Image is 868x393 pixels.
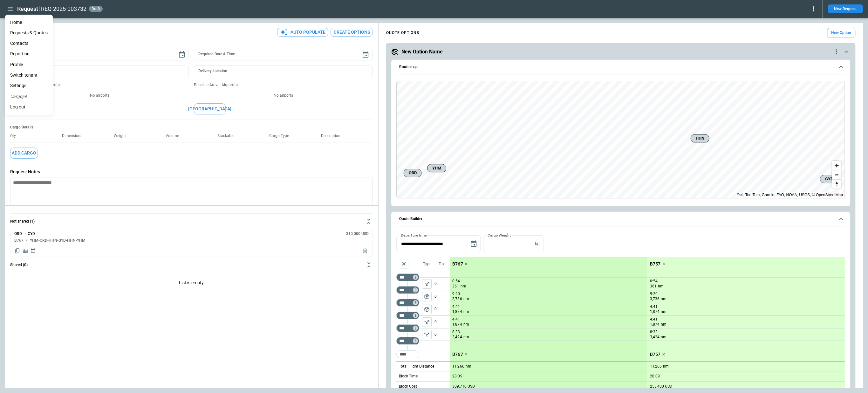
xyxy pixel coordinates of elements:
li: Log out [5,102,53,112]
a: Contacts [5,38,53,49]
a: Profile [5,59,53,70]
a: Settings [5,80,53,91]
a: Home [5,17,53,28]
li: Switch tenant [5,70,53,80]
li: Cargojet [5,91,53,102]
a: Requests & Quotes [5,28,53,38]
a: Reporting [5,49,53,59]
